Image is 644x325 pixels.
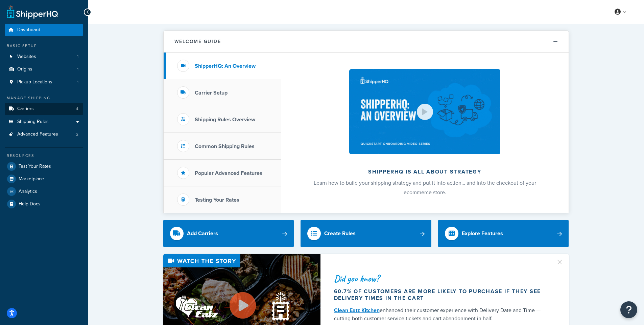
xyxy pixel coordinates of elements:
img: ShipperHQ is all about strategy [349,69,500,154]
a: Add Carriers [163,220,294,247]
a: Shipping Rules [5,116,83,128]
li: Websites [5,50,83,63]
h3: ShipperHQ: An Overview [195,63,256,69]
span: Carriers [17,106,34,112]
span: Dashboard [17,27,40,33]
h3: Shipping Rules Overview [195,117,255,123]
li: Advanced Features [5,128,83,141]
span: Advanced Features [17,131,58,137]
a: Websites1 [5,50,83,63]
span: Learn how to build your shipping strategy and put it into action… and into the checkout of your e... [314,179,536,196]
button: Open Resource Center [620,301,637,318]
a: Create Rules [301,220,431,247]
a: Explore Features [438,220,569,247]
span: Help Docs [19,201,41,207]
li: Origins [5,63,83,76]
div: Resources [5,153,83,159]
h3: Testing Your Rates [195,197,239,203]
div: Create Rules [324,229,356,238]
a: Test Your Rates [5,160,83,172]
h2: ShipperHQ is all about strategy [299,169,551,175]
div: enhanced their customer experience with Delivery Date and Time — cutting both customer service ti... [334,306,548,323]
a: Advanced Features2 [5,128,83,141]
h3: Popular Advanced Features [195,170,262,176]
a: Dashboard [5,24,83,36]
a: Help Docs [5,198,83,210]
span: 1 [77,66,78,72]
span: 1 [77,54,78,60]
div: Basic Setup [5,43,83,49]
a: Marketplace [5,173,83,185]
li: Carriers [5,103,83,115]
h2: Welcome Guide [174,39,221,44]
div: 60.7% of customers are more likely to purchase if they see delivery times in the cart [334,288,548,302]
h3: Carrier Setup [195,90,228,96]
span: Analytics [19,189,37,195]
span: Websites [17,54,36,60]
a: Clean Eatz Kitchen [334,306,380,314]
a: Carriers4 [5,103,83,115]
button: Welcome Guide [164,31,569,53]
div: Did you know? [334,274,548,283]
h3: Common Shipping Rules [195,143,255,149]
div: Explore Features [462,229,503,238]
span: Pickup Locations [17,79,52,85]
li: Pickup Locations [5,76,83,88]
a: Pickup Locations1 [5,76,83,88]
a: Analytics [5,185,83,198]
span: 2 [76,131,78,137]
div: Add Carriers [187,229,218,238]
a: Origins1 [5,63,83,76]
span: 1 [77,79,78,85]
span: Marketplace [19,176,44,182]
span: Origins [17,66,32,72]
span: 4 [76,106,78,112]
span: Test Your Rates [19,164,51,169]
span: Shipping Rules [17,119,49,125]
div: Manage Shipping [5,95,83,101]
